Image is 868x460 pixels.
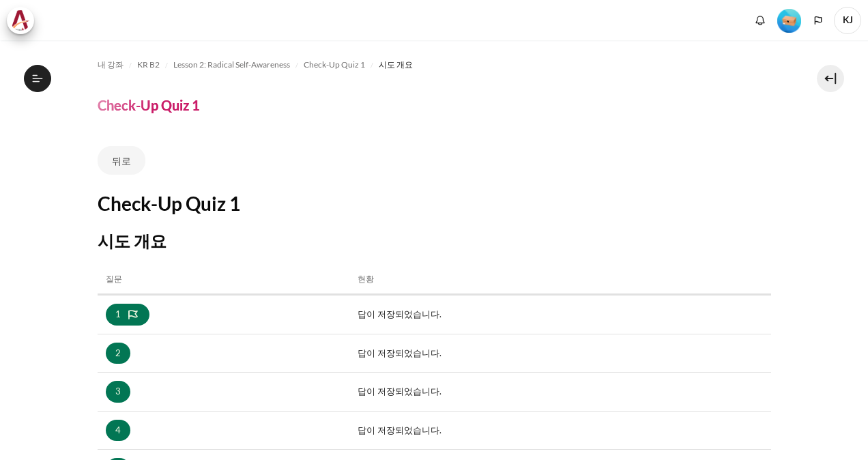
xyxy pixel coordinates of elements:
[173,59,290,71] span: Lesson 2: Radical Self-Awareness
[98,146,145,175] a: 뒤로
[98,191,771,216] h2: Check-Up Quiz 1
[304,59,365,71] span: Check-Up Quiz 1
[834,7,861,34] a: 사용자 메뉴
[808,10,828,31] button: Languages
[349,411,770,450] td: 답이 저장되었습니다.
[106,420,130,442] a: 4
[304,57,365,73] a: Check-Up Quiz 1
[106,381,130,403] a: 3
[137,57,160,73] a: KR B2
[98,59,124,71] span: 내 강좌
[11,10,30,31] img: Architeck
[349,295,770,334] td: 답이 저장되었습니다.
[777,8,801,33] div: Level #1
[98,96,200,114] h4: Check-Up Quiz 1
[137,59,160,71] span: KR B2
[98,57,124,73] a: 내 강좌
[173,57,290,73] a: Lesson 2: Radical Self-Awareness
[98,54,771,76] nav: 내비게이션 바
[349,265,770,294] th: 현황
[106,304,149,326] a: 1
[349,334,770,373] td: 답이 저장되었습니다.
[349,373,770,412] td: 답이 저장되었습니다.
[750,10,770,31] div: Show notification window with no new notifications
[98,230,771,251] h3: 시도 개요
[106,343,130,364] a: 2
[777,9,801,33] img: Level #1
[772,8,807,33] a: Level #1
[834,7,861,34] span: KJ
[379,59,413,71] span: 시도 개요
[98,265,350,294] th: 질문
[7,7,41,34] a: Architeck Architeck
